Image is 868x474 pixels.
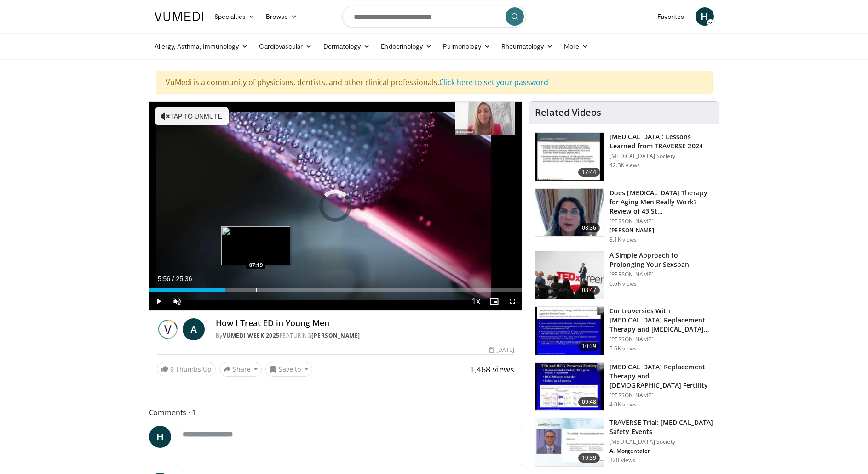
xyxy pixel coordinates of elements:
a: 09:48 [MEDICAL_DATA] Replacement Therapy and [DEMOGRAPHIC_DATA] Fertility [PERSON_NAME] 4.0K views [535,362,713,411]
button: Playback Rate [466,292,485,310]
p: 42.3K views [609,162,640,169]
a: Allergy, Asthma, Immunology [149,37,254,56]
button: Unmute [168,292,186,310]
p: [PERSON_NAME] [609,392,713,399]
button: Tap to unmute [155,107,229,125]
span: 08:36 [578,223,600,232]
p: [PERSON_NAME] [609,336,713,343]
a: Favorites [652,7,690,26]
span: 1,468 views [470,364,514,375]
a: Rheumatology [496,37,558,56]
h3: A Simple Approach to Prolonging Your Sexspan [609,251,713,269]
button: Enable picture-in-picture mode [485,292,503,310]
a: Vumedi Week 2025 [223,332,280,339]
span: 19:39 [578,453,600,463]
span: 10:39 [578,342,600,351]
p: 6.6K views [609,280,637,288]
img: 418933e4-fe1c-4c2e-be56-3ce3ec8efa3b.150x105_q85_crop-smart_upscale.jpg [535,307,604,355]
h3: Does [MEDICAL_DATA] Therapy for Aging Men Really Work? Review of 43 St… [609,188,713,216]
img: 9812f22f-d817-4923-ae6c-a42f6b8f1c21.png.150x105_q85_crop-smart_upscale.png [535,418,604,466]
img: 1317c62a-2f0d-4360-bee0-b1bff80fed3c.150x105_q85_crop-smart_upscale.jpg [535,133,604,181]
a: A [183,318,205,340]
span: 17:44 [578,168,600,177]
a: 17:44 [MEDICAL_DATA]: Lessons Learned from TRAVERSE 2024 [MEDICAL_DATA] Society 42.3K views [535,132,713,181]
p: 8.1K views [609,236,637,243]
h3: TRAVERSE Trial: [MEDICAL_DATA] Safety Events [609,418,713,436]
div: [DATE] [489,346,514,354]
p: 320 views [609,457,635,464]
a: H [149,426,171,448]
a: Dermatology [318,37,376,56]
p: [PERSON_NAME] [609,227,713,234]
a: 19:39 TRAVERSE Trial: [MEDICAL_DATA] Safety Events [MEDICAL_DATA] Society A. Morgentaler 320 views [535,418,713,467]
img: VuMedi Logo [155,12,203,21]
span: 5:56 [158,275,170,282]
span: 08:47 [578,286,600,295]
img: image.jpeg [221,226,290,265]
input: Search topics, interventions [342,6,526,28]
img: 4d4bce34-7cbb-4531-8d0c-5308a71d9d6c.150x105_q85_crop-smart_upscale.jpg [535,189,604,237]
p: A. Morgentaler [609,447,713,455]
a: Cardiovascular [253,37,317,56]
a: [PERSON_NAME] [311,332,360,339]
div: Progress Bar [149,288,522,292]
span: / [172,275,174,282]
h3: [MEDICAL_DATA]: Lessons Learned from TRAVERSE 2024 [609,132,713,151]
a: Endocrinology [375,37,437,56]
a: Click here to set your password [439,77,548,87]
div: VuMedi is a community of physicians, dentists, and other clinical professionals. [156,71,713,94]
a: Pulmonology [437,37,496,56]
button: Save to [265,362,312,377]
h3: [MEDICAL_DATA] Replacement Therapy and [DEMOGRAPHIC_DATA] Fertility [609,362,713,390]
a: 08:47 A Simple Approach to Prolonging Your Sexspan [PERSON_NAME] 6.6K views [535,251,713,299]
span: 25:36 [176,275,192,282]
a: Specialties [209,7,261,26]
a: 10:39 Controversies With [MEDICAL_DATA] Replacement Therapy and [MEDICAL_DATA] Can… [PERSON_NAME]... [535,306,713,355]
p: [MEDICAL_DATA] Society [609,438,713,446]
div: By FEATURING [216,332,515,340]
span: Comments 1 [149,406,523,418]
p: [PERSON_NAME] [609,271,713,278]
a: More [558,37,594,56]
img: c4bd4661-e278-4c34-863c-57c104f39734.150x105_q85_crop-smart_upscale.jpg [535,251,604,299]
img: 58e29ddd-d015-4cd9-bf96-f28e303b730c.150x105_q85_crop-smart_upscale.jpg [535,363,604,411]
p: [PERSON_NAME] [609,218,713,225]
span: 9 [170,365,174,373]
p: 5.6K views [609,345,637,352]
a: 08:36 Does [MEDICAL_DATA] Therapy for Aging Men Really Work? Review of 43 St… [PERSON_NAME] [PERS... [535,188,713,243]
a: 9 Thumbs Up [157,362,216,376]
button: Play [149,292,168,310]
a: H [696,7,714,26]
img: Vumedi Week 2025 [157,318,179,340]
p: [MEDICAL_DATA] Society [609,152,713,160]
button: Fullscreen [503,292,522,310]
p: 4.0K views [609,401,637,408]
span: 09:48 [578,397,600,406]
h4: How I Treat ED in Young Men [216,318,515,328]
h4: Related Videos [535,107,601,118]
a: Browse [260,7,303,26]
h3: Controversies With [MEDICAL_DATA] Replacement Therapy and [MEDICAL_DATA] Can… [609,306,713,334]
button: Share [219,362,262,377]
video-js: Video Player [149,102,522,311]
